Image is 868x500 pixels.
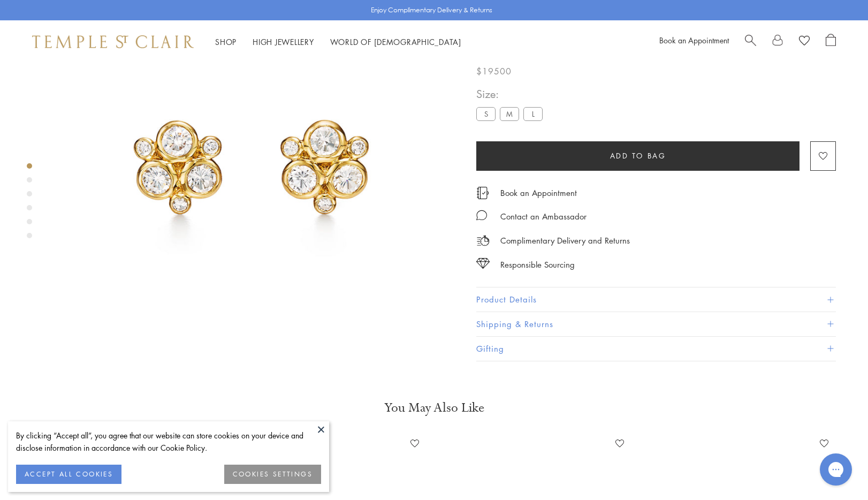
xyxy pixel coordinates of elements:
p: Complimentary Delivery and Returns [500,234,630,247]
button: Add to bag [476,141,800,171]
div: Responsible Sourcing [500,258,575,271]
img: Temple St. Clair [32,35,194,48]
img: icon_delivery.svg [476,234,490,247]
a: World of [DEMOGRAPHIC_DATA]World of [DEMOGRAPHIC_DATA] [330,36,461,47]
a: High JewelleryHigh Jewellery [253,36,314,47]
a: Book an Appointment [659,35,729,46]
span: Size: [476,86,547,103]
label: M [500,108,519,121]
a: View Wishlist [799,34,810,50]
button: COOKIES SETTINGS [224,465,321,484]
h3: You May Also Like [43,399,825,416]
button: ACCEPT ALL COOKIES [16,465,121,484]
div: Product gallery navigation [27,161,32,247]
button: Product Details [476,288,836,312]
div: By clicking “Accept all”, you agree that our website can store cookies on your device and disclos... [16,429,321,454]
nav: Main navigation [215,35,461,49]
img: icon_appointment.svg [476,187,489,199]
button: Gifting [476,337,836,361]
a: Search [745,34,756,50]
a: ShopShop [215,36,237,47]
span: $19500 [476,64,512,78]
img: icon_sourcing.svg [476,258,490,269]
a: Open Shopping Bag [826,34,836,50]
iframe: Gorgias live chat messenger [814,450,857,489]
a: Book an Appointment [500,187,577,199]
label: L [523,108,543,121]
p: Enjoy Complimentary Delivery & Returns [371,5,492,16]
button: Shipping & Returns [476,313,836,337]
span: Add to bag [610,150,666,162]
label: S [476,108,496,121]
img: MessageIcon-01_2.svg [476,210,487,221]
div: Contact an Ambassador [500,210,587,223]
